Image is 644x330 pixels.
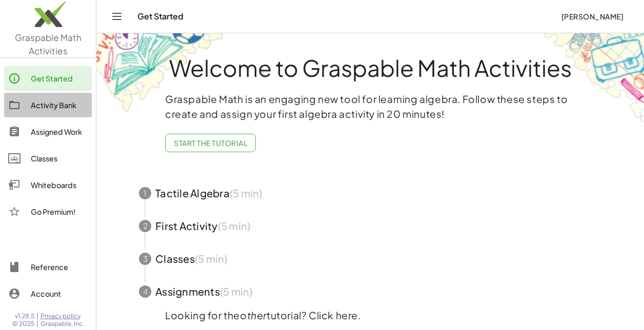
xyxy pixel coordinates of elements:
div: 1 [139,187,151,199]
button: 4Assignments(5 min) [127,275,614,308]
span: | [36,312,38,320]
button: 3Classes(5 min) [127,242,614,275]
div: Reference [31,261,88,273]
button: Start the Tutorial [165,134,256,152]
button: 2First Activity(5 min) [127,210,614,242]
span: v1.28.5 [15,312,34,320]
span: Start the Tutorial [174,138,247,148]
button: 1Tactile Algebra(5 min) [127,177,614,210]
h1: Welcome to Graspable Math Activities [120,56,620,79]
a: Activity Bank [4,93,92,117]
a: Reference [4,255,92,279]
div: 2 [139,220,151,232]
button: [PERSON_NAME] [553,7,632,26]
div: Classes [31,152,88,164]
div: Go Premium! [31,205,88,218]
div: Get Started [31,72,88,85]
a: Account [4,281,92,306]
div: Whiteboards [31,179,88,191]
em: other [240,309,267,321]
p: Looking for the tutorial? Click here. [165,308,575,323]
a: Whiteboards [4,173,92,197]
a: Classes [4,146,92,171]
div: Activity Bank [31,99,88,111]
p: Graspable Math is an engaging new tool for learning algebra. Follow these steps to create and ass... [165,92,575,121]
img: get-started-bg-ul-Ceg4j33I.png [96,32,225,114]
a: Privacy policy [41,312,84,320]
span: Graspable Math Activities [15,32,82,56]
div: Assigned Work [31,126,88,138]
span: | [36,320,38,328]
div: Account [31,287,88,300]
span: © 2025 [12,320,34,328]
div: 3 [139,253,151,265]
a: Assigned Work [4,119,92,144]
div: 4 [139,285,151,298]
span: [PERSON_NAME] [561,12,623,21]
button: Toggle navigation [109,8,125,25]
a: Get Started [4,66,92,91]
span: Graspable, Inc. [41,320,84,328]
